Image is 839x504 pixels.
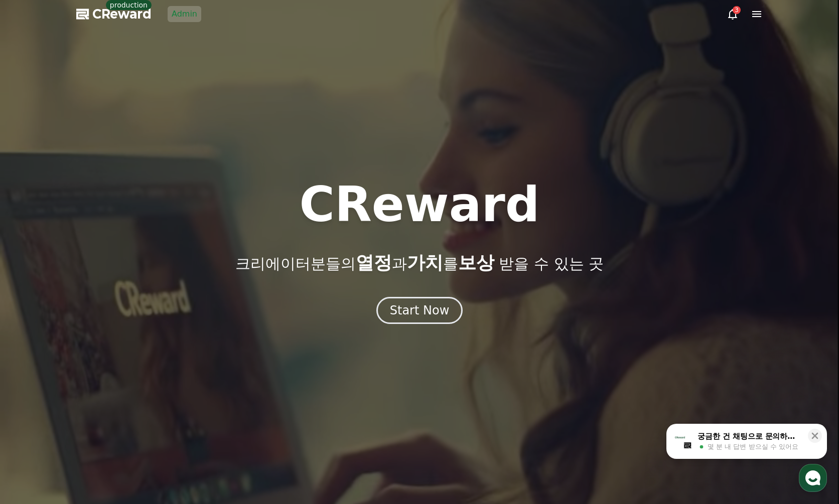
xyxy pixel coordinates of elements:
span: CReward [92,6,152,22]
a: 홈 [3,318,66,343]
a: 3 [727,8,739,20]
span: 설정 [155,333,167,341]
button: Start Now [376,297,463,324]
p: 크리에이터분들의 과 를 받을 수 있는 곳 [235,253,604,273]
div: Start Now [390,302,450,318]
span: 가치 [407,252,443,273]
span: 대화 [92,333,104,342]
a: Admin [168,6,201,22]
a: Start Now [376,307,463,316]
a: 설정 [129,318,193,343]
div: 3 [733,6,741,14]
h1: CReward [299,181,539,229]
a: CReward [76,6,152,22]
span: 보상 [458,252,494,273]
span: 홈 [32,333,38,341]
span: 열정 [356,252,392,273]
a: 대화 [66,318,129,343]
